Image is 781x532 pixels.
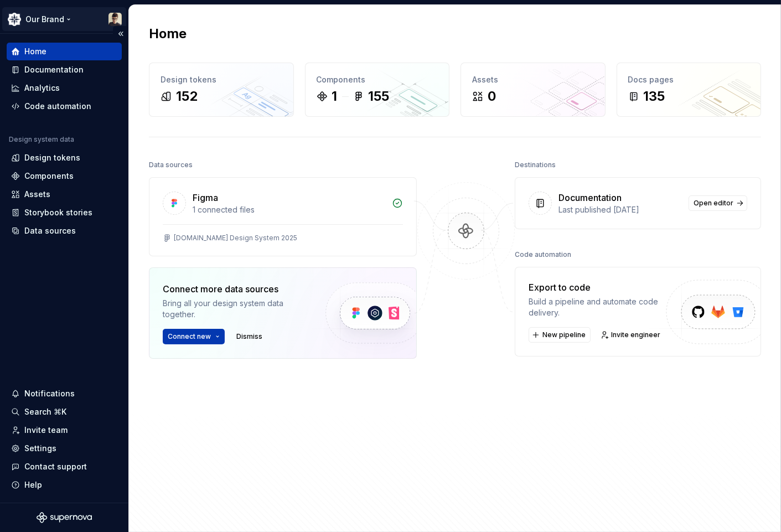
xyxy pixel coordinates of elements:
[529,281,665,294] div: Export to code
[193,204,385,215] div: 1 connected files
[24,443,56,454] div: Settings
[7,185,122,203] a: Assets
[305,63,450,117] a: Components1155
[529,296,665,318] div: Build a pipeline and automate code delivery.
[628,74,750,85] div: Docs pages
[24,82,60,94] div: Analytics
[174,234,297,242] div: [DOMAIN_NAME] Design System 2025
[149,177,417,256] a: Figma1 connected files[DOMAIN_NAME] Design System 2025
[617,63,762,117] a: Docs pages135
[7,204,122,221] a: Storybook stories
[515,157,556,173] div: Destinations
[558,204,682,215] div: Last published [DATE]
[24,64,84,75] div: Documentation
[24,189,50,200] div: Assets
[7,403,122,421] button: Search ⌘K
[7,458,122,476] button: Contact support
[113,26,128,42] button: Collapse sidebar
[24,406,66,417] div: Search ⌘K
[7,440,122,457] a: Settings
[611,330,660,339] span: Invite engineer
[515,247,571,262] div: Code automation
[7,167,122,185] a: Components
[24,225,76,236] div: Data sources
[558,191,622,204] div: Documentation
[8,13,21,26] img: 344848e3-ec3d-4aa0-b708-b8ed6430a7e0.png
[193,191,218,204] div: Figma
[9,135,74,144] div: Design system data
[472,74,594,85] div: Assets
[7,222,122,240] a: Data sources
[149,63,294,117] a: Design tokens152
[163,282,307,296] div: Connect more data sources
[37,512,92,523] svg: Supernova Logo
[689,195,747,211] a: Open editor
[176,87,198,105] div: 152
[529,327,591,343] button: New pipeline
[542,330,586,339] span: New pipeline
[2,7,126,31] button: Our BrandAvery Hennings
[149,25,187,43] h2: Home
[149,157,193,173] div: Data sources
[161,74,282,85] div: Design tokens
[24,101,91,112] div: Code automation
[24,479,42,490] div: Help
[24,461,87,472] div: Contact support
[488,87,496,105] div: 0
[24,152,80,163] div: Design tokens
[24,171,74,182] div: Components
[163,298,307,320] div: Bring all your design system data together.
[694,199,733,208] span: Open editor
[24,207,92,218] div: Storybook stories
[644,87,665,105] div: 135
[24,46,46,57] div: Home
[597,327,665,343] a: Invite engineer
[7,385,122,402] button: Notifications
[7,476,122,494] button: Help
[369,87,390,105] div: 155
[7,43,122,60] a: Home
[236,332,262,341] span: Dismiss
[24,388,75,399] div: Notifications
[25,14,64,25] div: Our Brand
[7,61,122,79] a: Documentation
[7,79,122,97] a: Analytics
[7,149,122,167] a: Design tokens
[163,329,225,344] button: Connect new
[24,425,68,436] div: Invite team
[332,87,338,105] div: 1
[7,97,122,115] a: Code automation
[7,421,122,439] a: Invite team
[168,332,211,341] span: Connect new
[231,329,267,344] button: Dismiss
[108,13,122,26] img: Avery Hennings
[317,74,438,85] div: Components
[461,63,606,117] a: Assets0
